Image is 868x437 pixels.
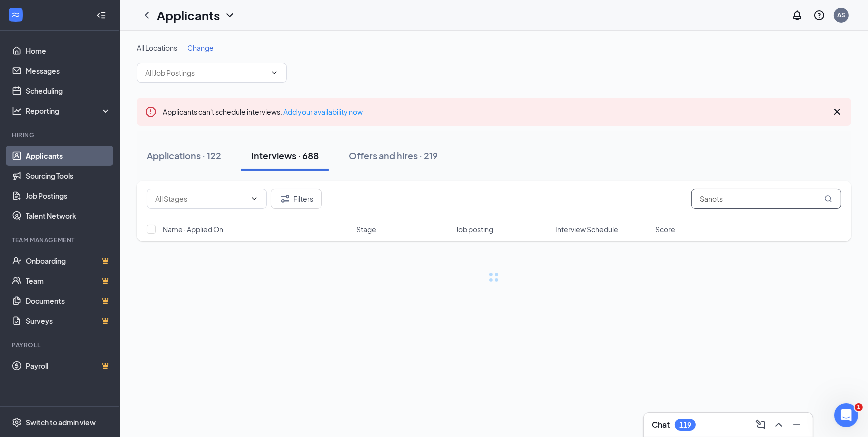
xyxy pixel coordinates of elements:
svg: QuestionInfo [813,9,825,21]
button: ComposeMessage [753,417,769,433]
span: Applicants can't schedule interviews. [163,107,363,116]
a: PayrollCrown [26,356,111,376]
a: Sourcing Tools [26,166,111,186]
span: Job posting [456,224,493,234]
h1: Applicants [157,7,220,24]
button: ChevronUp [771,417,787,433]
button: Minimize [789,417,805,433]
svg: MagnifyingGlass [824,195,832,203]
span: Change [187,43,214,52]
a: Home [26,41,111,61]
a: DocumentsCrown [26,291,111,311]
svg: ChevronLeft [141,9,153,21]
svg: ChevronDown [270,69,278,77]
input: All Stages [155,193,246,204]
input: All Job Postings [145,67,266,78]
div: AS [837,11,845,19]
div: Offers and hires · 219 [349,149,438,162]
div: Team Management [12,236,109,244]
iframe: Intercom live chat [834,403,858,427]
button: Filter Filters [271,189,322,209]
svg: Settings [12,417,22,427]
input: Search in interviews [691,189,841,209]
svg: ChevronUp [773,419,785,431]
a: Scheduling [26,81,111,101]
svg: ChevronDown [250,195,258,203]
div: Applications · 122 [147,149,221,162]
div: 119 [679,421,691,429]
a: Add your availability now [283,107,363,116]
span: Interview Schedule [555,224,618,234]
svg: Cross [831,106,843,118]
svg: ChevronDown [224,9,236,21]
a: Messages [26,61,111,81]
span: 1 [855,403,863,411]
svg: WorkstreamLogo [11,10,21,20]
a: Applicants [26,146,111,166]
div: Payroll [12,341,109,349]
a: Job Postings [26,186,111,206]
svg: Minimize [791,419,803,431]
a: OnboardingCrown [26,251,111,271]
svg: Filter [279,193,291,205]
div: Hiring [12,131,109,139]
svg: Analysis [12,106,22,116]
h3: Chat [652,419,670,430]
span: Name · Applied On [163,224,223,234]
div: Switch to admin view [26,417,96,427]
a: SurveysCrown [26,311,111,331]
div: Interviews · 688 [251,149,319,162]
svg: Collapse [96,10,106,20]
svg: Notifications [791,9,803,21]
svg: Error [145,106,157,118]
svg: ComposeMessage [755,419,767,431]
span: Score [655,224,675,234]
a: TeamCrown [26,271,111,291]
div: Reporting [26,106,112,116]
span: All Locations [137,43,177,52]
a: Talent Network [26,206,111,226]
span: Stage [356,224,376,234]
